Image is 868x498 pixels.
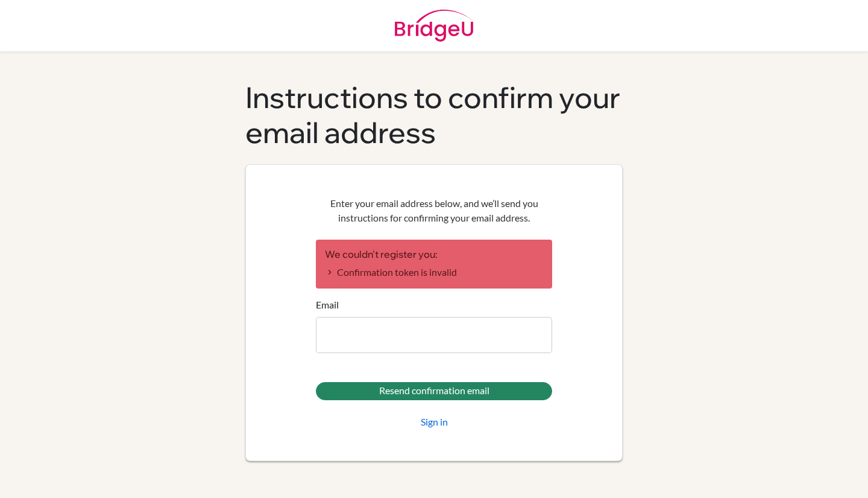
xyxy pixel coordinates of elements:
[325,249,543,260] h2: We couldn't register you:
[421,415,448,429] a: Sign in
[316,298,339,312] label: Email
[245,80,623,150] h1: Instructions to confirm your email address
[316,382,552,400] input: Resend confirmation email
[325,265,543,279] li: Confirmation token is invalid
[316,196,552,225] p: Enter your email address below, and we’ll send you instructions for confirming your email address.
